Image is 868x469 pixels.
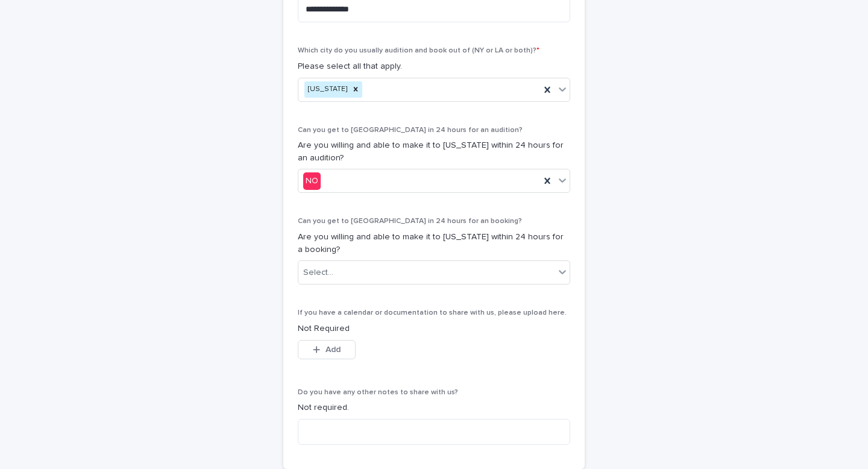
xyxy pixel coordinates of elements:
[325,345,341,354] span: Add
[298,323,570,335] p: Not Required
[298,60,570,73] p: Please select all that apply.
[303,172,321,190] div: NO
[298,401,570,414] p: Not required.
[303,266,333,279] div: Select...
[298,139,570,165] p: Are you willing and able to make it to [US_STATE] within 24 hours for an audition?
[298,218,522,225] span: Can you get to [GEOGRAPHIC_DATA] in 24 hours for an booking?
[304,81,349,98] div: [US_STATE]
[298,340,356,359] button: Add
[298,127,523,134] span: Can you get to [GEOGRAPHIC_DATA] in 24 hours for an audition?
[298,47,539,54] span: Which city do you usually audition and book out of (NY or LA or both)?
[298,309,567,316] span: If you have a calendar or documentation to share with us, please upload here.
[298,231,570,256] p: Are you willing and able to make it to [US_STATE] within 24 hours for a booking?
[298,389,458,396] span: Do you have any other notes to share with us?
